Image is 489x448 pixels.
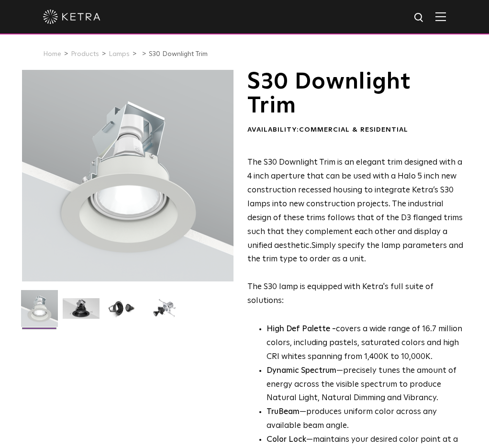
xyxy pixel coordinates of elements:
img: S30 Halo Downlight_Exploded_Black [146,298,183,326]
strong: Color Lock [267,436,306,444]
span: Simply specify the lamp parameters and the trim type to order as a unit.​ [247,242,463,264]
img: S30 Halo Downlight_Hero_Black_Gradient [63,298,100,326]
p: covers a wide range of 16.7 million colors, including pastels, saturated colors and high CRI whit... [267,323,464,364]
img: ketra-logo-2019-white [43,10,100,24]
img: search icon [413,12,425,24]
img: S30-DownlightTrim-2021-Web-Square [21,290,58,334]
img: Hamburger%20Nav.svg [435,12,446,21]
h1: S30 Downlight Trim [247,70,464,118]
p: The S30 lamp is equipped with Ketra's full suite of solutions: [247,156,464,308]
a: S30 Downlight Trim [149,51,208,57]
li: —produces uniform color across any available beam angle. [267,405,464,433]
img: S30 Halo Downlight_Table Top_Black [104,298,141,326]
a: Home [43,51,61,57]
span: The S30 Downlight Trim is an elegant trim designed with a 4 inch aperture that can be used with a... [247,158,463,249]
span: Commercial & Residential [299,126,408,133]
a: Lamps [109,51,130,57]
strong: Dynamic Spectrum [267,367,336,375]
strong: High Def Palette - [267,325,336,333]
li: —precisely tunes the amount of energy across the visible spectrum to produce Natural Light, Natur... [267,364,464,406]
div: Availability: [247,125,464,135]
strong: TruBeam [267,408,300,416]
a: Products [71,51,99,57]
